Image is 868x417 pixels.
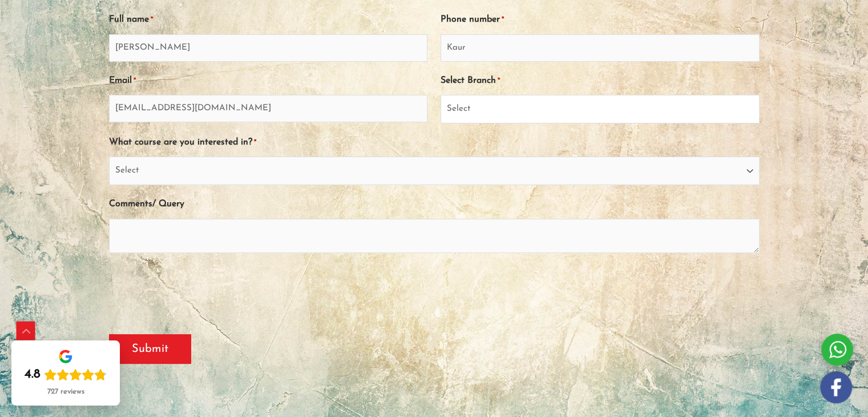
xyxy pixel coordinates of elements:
[109,269,282,314] iframe: reCAPTCHA
[109,71,136,90] label: Email
[820,371,852,403] img: white-facebook.png
[47,387,84,396] div: 727 reviews
[109,10,153,29] label: Full name
[109,195,184,214] label: Comments/ Query
[109,133,256,152] label: What course are you interested in?
[441,71,500,90] label: Select Branch
[109,334,191,364] input: Submit
[441,10,504,29] label: Phone number
[25,367,41,383] div: 4.8
[25,367,107,383] div: Rating: 4.8 out of 5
